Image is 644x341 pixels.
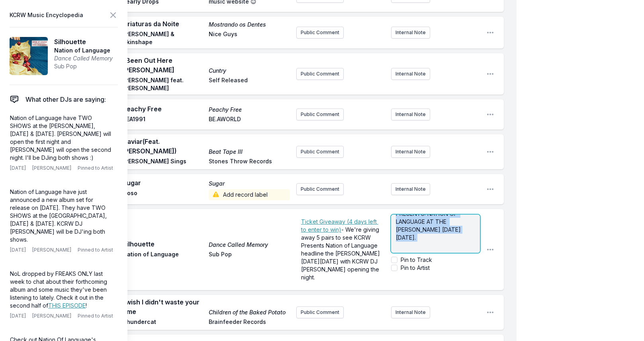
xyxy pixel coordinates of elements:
[296,146,344,158] button: Public Comment
[54,62,113,70] span: Sub Pop
[123,76,204,92] span: [PERSON_NAME] feat. [PERSON_NAME]
[54,54,113,62] span: Dance Called Memory
[486,110,494,118] button: Open playlist item options
[10,114,114,162] p: Nation of Language have TWO SHOWS at the [PERSON_NAME], [DATE] & [DATE]. [PERSON_NAME] will open ...
[123,104,204,114] span: Peachy Free
[209,115,290,125] span: BE.AWORLD
[123,30,204,46] span: [PERSON_NAME] & Skinshape
[209,157,290,167] span: Stones Throw Records
[209,241,290,249] span: Dance Called Memory
[25,95,106,104] span: What other DJs are saying:
[296,27,344,39] button: Public Comment
[209,67,290,75] span: Cuntry
[32,313,71,319] span: [PERSON_NAME]
[78,247,113,253] span: Pinned to Artist
[10,270,114,310] p: NoL dropped by FREAKS ONLY last week to chat about their forthcoming album and some music they've...
[209,189,290,200] span: Add record label
[486,29,494,37] button: Open playlist item options
[209,180,290,188] span: Sugar
[401,264,430,272] label: Pin to Artist
[54,37,113,46] span: Silhouette
[296,183,344,195] button: Public Comment
[391,183,430,195] button: Internal Note
[486,308,494,316] button: Open playlist item options
[209,308,290,316] span: Children of the Baked Potato
[32,247,71,253] span: [PERSON_NAME]
[486,148,494,156] button: Open playlist item options
[78,313,113,319] span: Pinned to Artist
[123,56,204,75] span: I Been Out Here [PERSON_NAME]
[209,148,290,156] span: Beat Tape III
[123,115,204,125] span: BEA1991
[123,239,204,249] span: Silhouette
[209,250,290,260] span: Sub Pop
[123,137,204,156] span: Caviar (Feat. [PERSON_NAME])
[10,165,26,171] span: [DATE]
[296,306,344,318] button: Public Comment
[10,313,26,319] span: [DATE]
[391,68,430,80] button: Internal Note
[123,178,204,188] span: Sugar
[78,165,113,171] span: Pinned to Artist
[301,226,383,281] span: - We're giving away 5 pairs to see KCRW Presents Nation of Language headline the [PERSON_NAME] [D...
[209,21,290,29] span: Mostrando os Dentes
[391,27,430,39] button: Internal Note
[123,189,204,200] span: Noso
[123,318,204,327] span: Thundercat
[10,37,48,75] img: Dance Called Memory
[54,46,113,54] span: Nation of Language
[209,106,290,114] span: Peachy Free
[296,68,344,80] button: Public Comment
[209,318,290,327] span: Brainfeeder Records
[209,30,290,46] span: Nice Guys
[301,218,378,233] a: Ticket Giveaway (4 days left to enter to win)
[391,108,430,120] button: Internal Note
[123,19,204,29] span: Criaturas da Noite
[401,256,432,264] label: Pin to Track
[391,306,430,318] button: Internal Note
[48,302,86,309] a: THIS EPISODE
[391,146,430,158] button: Internal Note
[32,165,71,171] span: [PERSON_NAME]
[123,297,204,316] span: I wish I didn't waste your time
[209,76,290,92] span: Self Released
[486,70,494,78] button: Open playlist item options
[123,250,204,260] span: Nation of Language
[486,185,494,193] button: Open playlist item options
[10,10,83,21] span: KCRW Music Encyclopedia
[296,108,344,120] button: Public Comment
[123,157,204,167] span: [PERSON_NAME] Sings
[10,188,114,244] p: Nation of Language have just announced a new album set for release on [DATE]. They have TWO SHOWS...
[486,246,494,254] button: Open playlist item options
[10,247,26,253] span: [DATE]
